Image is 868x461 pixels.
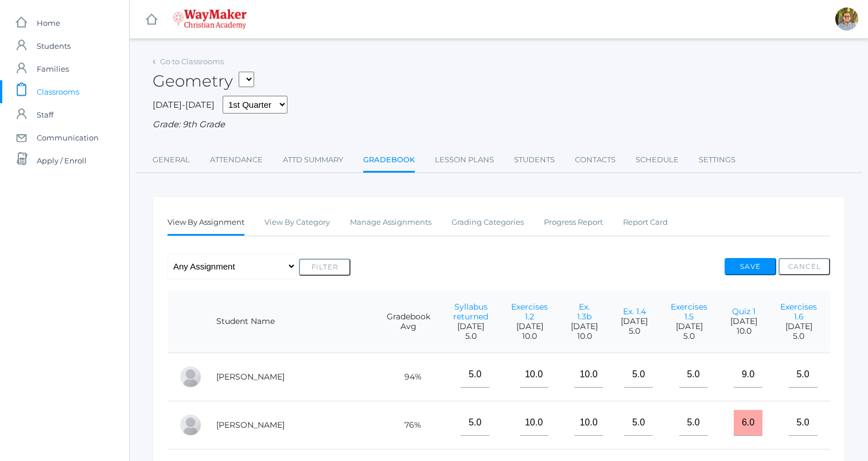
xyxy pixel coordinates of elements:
[623,211,668,234] a: Report Card
[671,302,707,322] a: Exercises 1.5
[571,331,598,341] span: 10.0
[205,291,375,353] th: Student Name
[636,149,679,171] a: Schedule
[435,149,494,171] a: Lesson Plans
[216,420,285,430] a: [PERSON_NAME]
[37,34,71,57] span: Students
[37,149,87,172] span: Apply / Enroll
[621,326,648,336] span: 5.0
[216,372,285,382] a: [PERSON_NAME]
[730,317,757,326] span: [DATE]
[375,401,442,449] td: 76%
[37,126,99,149] span: Communication
[375,291,442,353] th: Gradebook Avg
[179,413,202,436] div: LaRae Erner
[699,149,735,171] a: Settings
[210,149,263,171] a: Attendance
[577,302,591,322] a: Ex. 1.3b
[37,11,60,34] span: Home
[453,322,488,331] span: [DATE]
[153,118,845,131] div: Grade: 9th Grade
[283,149,343,171] a: Attd Summary
[299,259,351,276] button: Filter
[153,149,190,171] a: General
[780,322,817,331] span: [DATE]
[37,103,53,126] span: Staff
[671,322,707,331] span: [DATE]
[779,258,830,275] button: Cancel
[511,302,548,322] a: Exercises 1.2
[350,211,431,234] a: Manage Assignments
[575,149,616,171] a: Contacts
[514,149,555,171] a: Students
[835,7,858,30] div: Kylen Braileanu
[453,302,488,322] a: Syllabus returned
[725,258,776,275] button: Save
[732,306,756,317] a: Quiz 1
[160,57,224,66] a: Go to Classrooms
[375,353,442,401] td: 94%
[780,331,817,341] span: 5.0
[173,9,247,29] img: waymaker-logo-stack-white-1602f2b1af18da31a5905e9982d058868370996dac5278e84edea6dabf9a3315.png
[623,306,646,317] a: Ex. 1.4
[621,317,648,326] span: [DATE]
[453,331,488,341] span: 5.0
[168,211,244,236] a: View By Assignment
[37,57,69,80] span: Families
[153,99,215,110] span: [DATE]-[DATE]
[153,72,254,90] h2: Geometry
[511,322,548,331] span: [DATE]
[671,331,707,341] span: 5.0
[179,365,202,388] div: Reese Carr
[571,322,598,331] span: [DATE]
[451,211,524,234] a: Grading Categories
[363,149,415,173] a: Gradebook
[511,331,548,341] span: 10.0
[730,326,757,336] span: 10.0
[37,80,79,103] span: Classrooms
[264,211,330,234] a: View By Category
[780,302,817,322] a: Exercises 1.6
[544,211,603,234] a: Progress Report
